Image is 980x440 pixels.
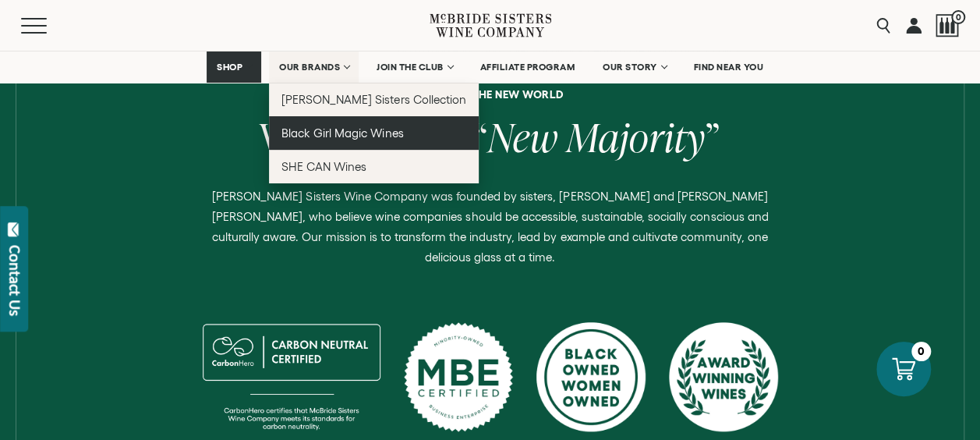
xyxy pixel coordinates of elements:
[488,110,558,164] span: New
[269,150,479,183] a: SHE CAN Wines
[377,62,444,73] span: JOIN THE CLUB
[567,110,706,164] span: Majority
[269,116,479,150] a: Black Girl Magic Wines
[706,110,720,164] span: ”
[217,62,243,73] span: SHOP
[470,51,586,83] a: AFFILIATE PROGRAM
[207,51,261,83] a: SHOP
[281,126,403,140] span: Black Girl Magic Wines
[593,51,676,83] a: OUR STORY
[281,160,366,173] span: SHE CAN Wines
[911,342,931,361] div: 0
[603,62,657,73] span: OUR STORY
[21,18,77,34] button: Mobile Menu Trigger
[7,245,23,316] div: Contact Us
[281,93,466,106] span: [PERSON_NAME] Sisters Collection
[684,51,774,83] a: FIND NEAR YOU
[473,110,488,164] span: “
[951,10,965,24] span: 0
[197,186,784,268] p: [PERSON_NAME] Sisters Wine Company was founded by sisters, [PERSON_NAME] and [PERSON_NAME] [PERSO...
[480,62,575,73] span: AFFILIATE PROGRAM
[366,51,462,83] a: JOIN THE CLUB
[279,62,340,73] span: OUR BRANDS
[269,51,359,83] a: OUR BRANDS
[269,83,479,116] a: [PERSON_NAME] Sisters Collection
[12,89,968,100] h6: Wine for the new world
[260,110,312,164] span: We
[694,62,764,73] span: FIND NEAR YOU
